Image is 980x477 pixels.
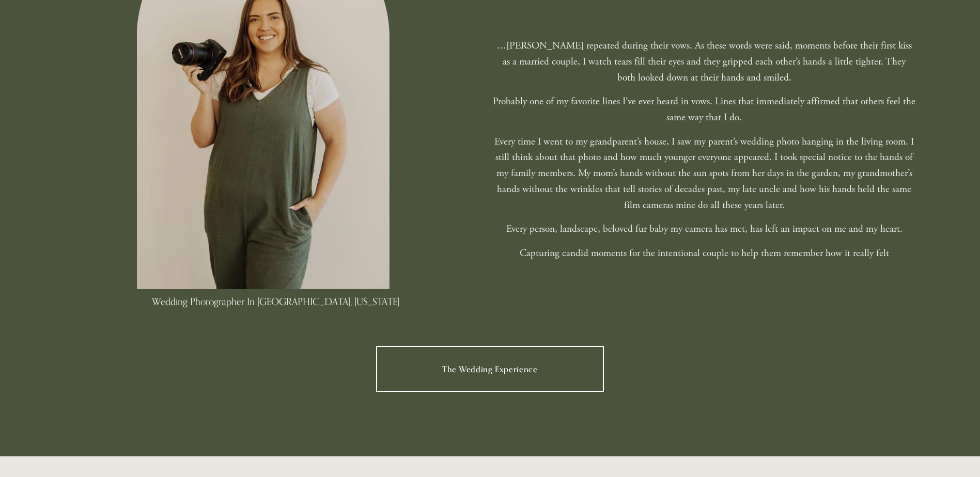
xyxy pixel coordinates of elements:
p: Every time I went to my grandparent’s house, I saw my parent’s wedding photo hanging in the livin... [493,134,916,214]
p: Capturing candid moments for the intentional couple to help them remember how it really felt [493,246,916,262]
p: Probably one of my favorite lines I’ve ever heard in vows. Lines that immediately affirmed that o... [493,94,916,125]
p: Every person, landscape, beloved fur baby my camera has met, has left an impact on me and my heart. [493,221,916,237]
p: …[PERSON_NAME] repeated during their vows. As these words were said, moments before their first k... [493,38,916,86]
h4: Wedding Photographer In [GEOGRAPHIC_DATA], [US_STATE] [142,295,409,309]
a: The Wedding Experience [376,346,604,391]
